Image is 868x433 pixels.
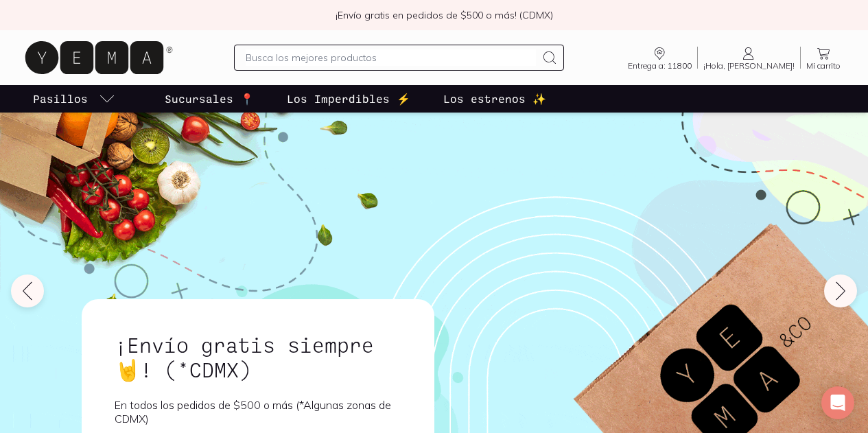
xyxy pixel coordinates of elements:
p: En todos los pedidos de $500 o más (*Algunas zonas de CDMX) [115,398,401,425]
h1: ¡Envío gratis siempre🤘! (*CDMX) [115,332,401,382]
input: Busca los mejores productos [246,49,535,66]
a: Los Imperdibles ⚡️ [284,85,413,113]
div: Open Intercom Messenger [821,386,854,419]
p: ¡Envío gratis en pedidos de $500 o más! (CDMX) [336,8,553,22]
a: Entrega a: 11800 [622,45,697,70]
p: Los Imperdibles ⚡️ [287,91,410,107]
span: Mi carrito [806,62,841,70]
p: Los estrenos ✨ [443,91,546,107]
p: Pasillos [33,91,88,107]
a: Mi carrito [801,45,846,70]
a: Los estrenos ✨ [441,85,549,113]
a: pasillo-todos-link [30,85,118,113]
p: Sucursales 📍 [165,91,254,107]
a: ¡Hola, [PERSON_NAME]! [698,45,800,70]
img: check [315,9,327,21]
span: Entrega a: 11800 [628,62,692,70]
a: Sucursales 📍 [162,85,257,113]
span: ¡Hola, [PERSON_NAME]! [703,62,795,70]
